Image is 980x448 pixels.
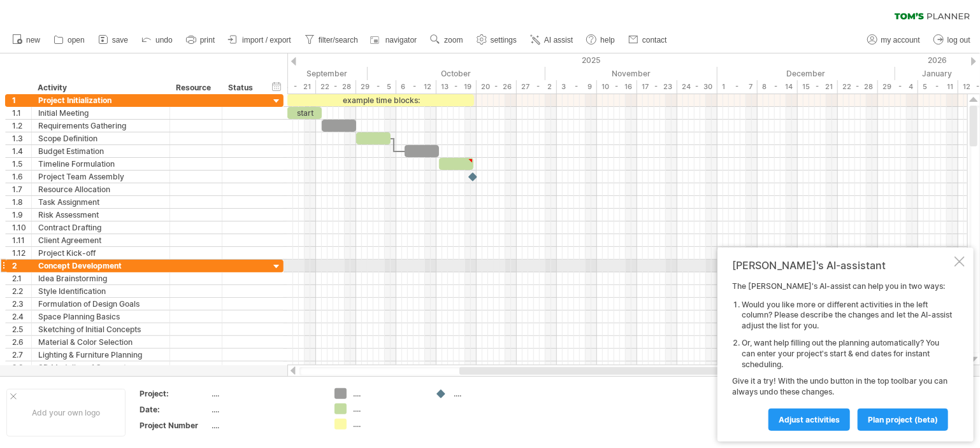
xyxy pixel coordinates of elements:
a: undo [138,32,177,48]
div: 20 - 26 [477,80,517,94]
span: settings [491,36,517,45]
div: 3 - 9 [557,80,597,94]
div: Contract Drafting [38,221,163,234]
div: 27 - 2 [517,80,557,94]
div: 1.1 [12,107,31,119]
div: 8 - 14 [758,80,798,94]
a: AI assist [527,32,577,48]
div: 2.5 [12,323,31,335]
span: undo [155,36,173,45]
span: new [26,36,40,45]
a: zoom [427,32,466,48]
div: .... [353,403,422,414]
a: open [50,32,89,48]
span: AI assist [544,36,573,45]
a: my account [864,32,924,48]
div: 2.4 [12,311,31,323]
span: filter/search [319,36,358,45]
div: 5 - 11 [918,80,958,94]
div: Project Kick-off [38,247,163,259]
div: .... [212,420,319,431]
div: 1 [12,94,31,106]
div: Idea Brainstorming [38,272,163,284]
span: navigator [386,36,417,45]
div: 17 - 23 [637,80,677,94]
div: Project Initialization [38,94,163,106]
div: Add your own logo [6,389,126,437]
span: open [68,36,85,45]
div: 22 - 28 [316,80,356,94]
span: print [200,36,215,45]
a: filter/search [301,32,362,48]
div: 2 [12,260,31,272]
div: Requirements Gathering [38,120,163,132]
div: Initial Meeting [38,107,163,119]
span: import / export [242,36,291,45]
div: 6 - 12 [396,80,436,94]
div: October 2025 [368,67,545,80]
div: .... [353,388,422,399]
span: zoom [444,36,463,45]
div: Project: [140,388,210,399]
div: December 2025 [717,67,895,80]
div: Space Planning Basics [38,311,163,323]
div: Scope Definition [38,132,163,144]
li: Would you like more or different activities in the left column? Please describe the changes and l... [742,300,952,332]
span: log out [948,36,970,45]
span: Adjust activities [779,415,840,424]
a: settings [473,32,521,48]
div: Lighting & Furniture Planning [38,349,163,361]
div: 1.10 [12,221,31,234]
div: Risk Assessment [38,209,163,221]
div: Material & Color Selection [38,336,163,348]
a: log out [930,32,974,48]
div: .... [454,388,523,399]
div: Style Identification [38,285,163,297]
span: my account [881,36,920,45]
div: 1.11 [12,234,31,246]
div: 2.7 [12,349,31,361]
div: 29 - 5 [356,80,396,94]
div: Formulation of Design Goals [38,298,163,310]
div: 1 - 7 [717,80,758,94]
div: The [PERSON_NAME]'s AI-assist can help you in two ways: Give it a try! With the undo button in th... [732,281,952,430]
div: Concept Development [38,260,163,272]
div: Sketching of Initial Concepts [38,323,163,335]
li: Or, want help filling out the planning automatically? You can enter your project's start & end da... [742,338,952,370]
div: 13 - 19 [436,80,477,94]
a: navigator [368,32,421,48]
div: 10 - 16 [597,80,637,94]
a: print [183,32,219,48]
a: Adjust activities [768,409,850,431]
div: Project Team Assembly [38,171,163,183]
a: plan project (beta) [858,409,948,431]
div: 2.6 [12,336,31,348]
a: new [9,32,44,48]
span: help [600,36,615,45]
div: 15 - 21 [798,80,838,94]
div: 1.3 [12,132,31,144]
div: Budget Estimation [38,145,163,157]
span: contact [642,36,667,45]
div: .... [212,388,319,399]
div: 15 - 21 [276,80,316,94]
div: 1.5 [12,158,31,170]
a: contact [625,32,671,48]
div: Resource [176,81,215,94]
div: 1.2 [12,120,31,132]
div: Project Number [140,420,210,431]
div: Status [228,81,256,94]
div: .... [353,419,422,430]
a: help [583,32,619,48]
div: 1.7 [12,183,31,195]
div: Client Agreement [38,234,163,246]
div: example time blocks: [287,94,474,106]
div: Timeline Formulation [38,158,163,170]
div: 22 - 28 [838,80,878,94]
div: 2.1 [12,272,31,284]
div: 1.6 [12,171,31,183]
a: save [95,32,132,48]
div: 24 - 30 [677,80,717,94]
div: 1.9 [12,209,31,221]
span: save [112,36,128,45]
